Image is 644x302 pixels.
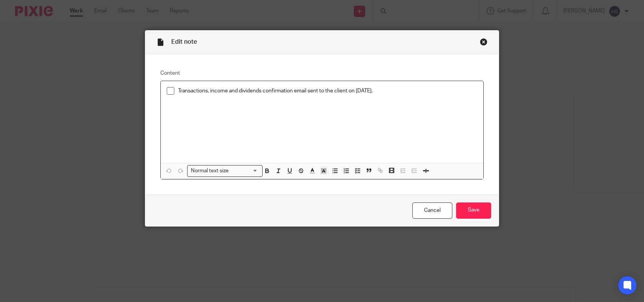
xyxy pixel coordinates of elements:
input: Save [456,202,491,219]
label: Content [160,69,484,77]
input: Search for option [231,167,258,175]
span: Edit note [171,39,197,45]
div: Search for option [187,165,263,177]
div: Close this dialog window [480,38,487,46]
p: Transactions, income and dividends confirmation email sent to the client on [DATE]. [178,87,477,95]
a: Cancel [412,202,452,219]
span: Normal text size [189,167,230,175]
